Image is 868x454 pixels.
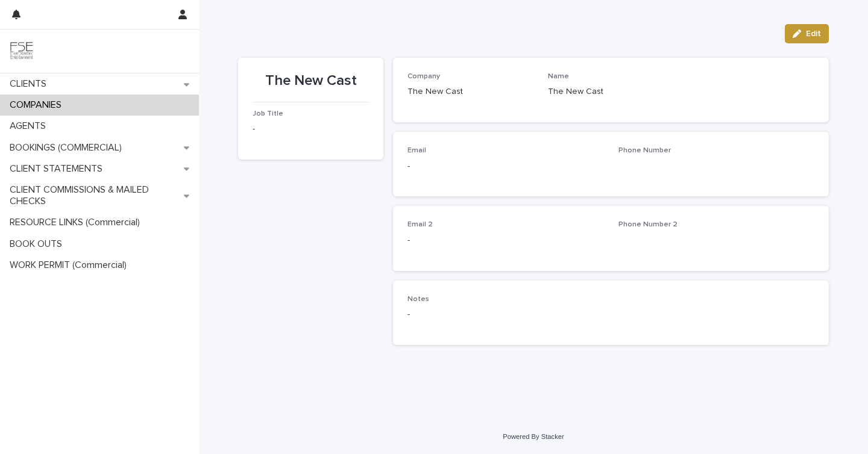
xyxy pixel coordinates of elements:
span: Job Title [253,110,283,117]
span: Email 2 [407,221,433,228]
p: CLIENTS [5,78,56,90]
p: AGENTS [5,120,55,132]
span: Phone Number [618,147,671,154]
p: CLIENT STATEMENTS [5,163,112,175]
span: Edit [806,30,821,38]
p: WORK PERMIT (Commercial) [5,260,136,271]
span: Notes [407,296,429,303]
p: The New Cast [253,72,369,90]
span: Company [407,73,440,80]
p: The New Cast [548,86,674,98]
p: - [407,234,604,247]
p: - [407,160,604,173]
p: - [253,123,369,135]
img: 9JgRvJ3ETPGCJDhvPVA5 [10,39,34,63]
p: CLIENT COMMISSIONS & MAILED CHECKS [5,184,184,207]
p: COMPANIES [5,99,71,111]
span: Email [407,147,426,154]
p: The New Cast [407,86,533,98]
button: Edit [785,24,829,43]
a: Powered By Stacker [503,433,564,440]
p: BOOK OUTS [5,238,72,250]
p: RESOURCE LINKS (Commercial) [5,217,149,228]
p: BOOKINGS (COMMERCIAL) [5,142,131,154]
span: Phone Number 2 [618,221,678,228]
span: Name [548,73,569,80]
p: - [407,308,604,321]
